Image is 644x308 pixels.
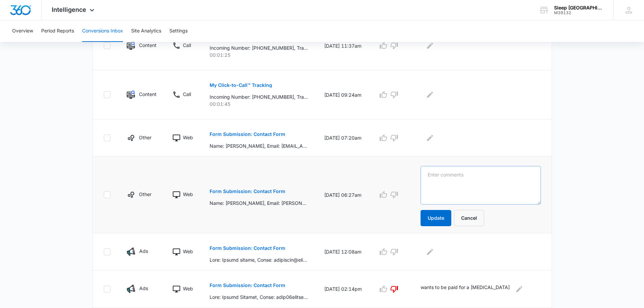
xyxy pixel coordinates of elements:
p: Content [139,91,156,98]
button: Site Analytics [131,20,161,42]
p: My Click-to-Call™ Tracking [210,83,272,88]
p: 00:01:25 [210,51,308,58]
button: Edit Comments [514,284,525,294]
button: My Click-to-Call™ Tracking [210,77,272,93]
button: Cancel [454,210,484,226]
p: Incoming Number: [PHONE_NUMBER], Tracking Number: [PHONE_NUMBER], Ring To: [PHONE_NUMBER], Caller... [210,93,308,100]
button: Form Submission: Contact Form [210,277,285,293]
p: Lore: Ipsumd Sitamet, Conse: adip06elitseddoe@tempo.inc, Utlab: 6744679639, Etd mag a eni adminim... [210,293,308,301]
p: Ads [139,247,148,255]
p: Name: [PERSON_NAME], Email: [PERSON_NAME][EMAIL_ADDRESS][DOMAIN_NAME], Phone: [PHONE_NUMBER], Are... [210,199,308,207]
button: Form Submission: Contact Form [210,183,285,199]
button: Edit Comments [425,40,435,51]
td: [DATE] 02:14pm [316,270,370,308]
button: Edit Comments [425,89,435,100]
p: 00:01:45 [210,100,308,108]
div: account name [554,5,603,10]
button: Edit Comments [425,133,435,143]
p: Content [139,42,156,49]
div: account id [554,10,603,15]
button: Settings [169,20,188,42]
p: Form Submission: Contact Form [210,132,285,137]
p: Other [139,191,151,198]
p: Lore: Ipsumd sitame, Conse: adipiscin@elits.doe, Tempo: 8093093233, Inc utl e dol magnaal?: Eni, ... [210,256,308,263]
p: Form Submission: Contact Form [210,283,285,288]
button: Form Submission: Contact Form [210,126,285,142]
p: Form Submission: Contact Form [210,189,285,194]
button: Form Submission: Contact Form [210,240,285,256]
p: Call [183,91,191,98]
p: Ads [139,285,148,292]
p: Incoming Number: [PHONE_NUMBER], Tracking Number: [PHONE_NUMBER], Ring To: [PHONE_NUMBER], Caller... [210,44,308,51]
button: Conversions Inbox [82,20,123,42]
p: Web [183,134,193,141]
button: Update [421,210,451,226]
button: Edit Comments [425,246,435,257]
td: [DATE] 07:20am [316,119,370,157]
button: Overview [12,20,33,42]
span: Intelligence [52,6,86,13]
p: Other [139,134,151,141]
p: Name: [PERSON_NAME], Email: [EMAIL_ADDRESS][DOMAIN_NAME], Phone: [PHONE_NUMBER], Are you a new pa... [210,142,308,149]
p: wants to be paid for a [MEDICAL_DATA] [421,284,510,294]
td: [DATE] 09:24am [316,70,370,119]
td: [DATE] 12:08am [316,233,370,270]
p: Web [183,191,193,198]
p: Web [183,285,193,292]
td: [DATE] 11:37am [316,21,370,70]
p: Call [183,42,191,49]
p: Form Submission: Contact Form [210,246,285,251]
button: Period Reports [41,20,74,42]
td: [DATE] 06:27am [316,157,370,233]
p: Web [183,248,193,255]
